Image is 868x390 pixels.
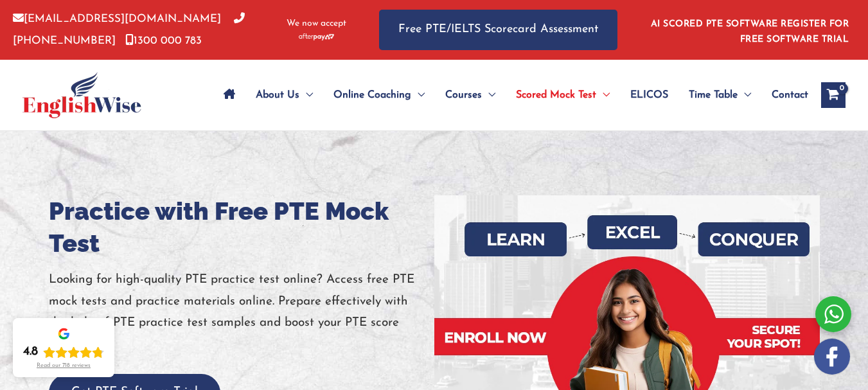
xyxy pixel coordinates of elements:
nav: Site Navigation: Main Menu [213,73,808,118]
a: Online CoachingMenu Toggle [323,73,435,118]
aside: Header Widget 1 [643,9,855,51]
a: View Shopping Cart, empty [821,82,846,108]
span: Online Coaching [333,73,411,118]
span: Menu Toggle [482,73,495,118]
span: We now accept [287,17,346,30]
div: Rating: 4.8 out of 5 [23,344,104,360]
span: Menu Toggle [299,73,313,118]
a: AI SCORED PTE SOFTWARE REGISTER FOR FREE SOFTWARE TRIAL [651,19,849,44]
span: ELICOS [630,73,668,118]
a: 1300 000 783 [125,35,202,46]
a: Contact [761,73,808,118]
a: Time TableMenu Toggle [678,73,761,118]
a: [EMAIL_ADDRESS][DOMAIN_NAME] [13,13,221,24]
a: Free PTE/IELTS Scorecard Assessment [379,10,617,50]
span: Time Table [689,73,738,118]
a: About UsMenu Toggle [245,73,323,118]
div: 4.8 [23,344,38,360]
p: Looking for high-quality PTE practice test online? Access free PTE mock tests and practice materi... [49,269,434,355]
span: Menu Toggle [738,73,751,118]
img: Afterpay-Logo [299,33,334,40]
span: Contact [772,73,808,118]
span: Courses [445,73,482,118]
span: About Us [256,73,299,118]
span: Menu Toggle [596,73,610,118]
a: Scored Mock TestMenu Toggle [506,73,620,118]
a: CoursesMenu Toggle [435,73,506,118]
span: Menu Toggle [411,73,425,118]
span: Scored Mock Test [516,73,596,118]
a: ELICOS [620,73,678,118]
a: [PHONE_NUMBER] [13,13,245,46]
img: white-facebook.png [814,339,850,375]
h1: Practice with Free PTE Mock Test [49,195,434,260]
img: cropped-ew-logo [22,72,141,118]
div: Read our 718 reviews [37,362,91,369]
